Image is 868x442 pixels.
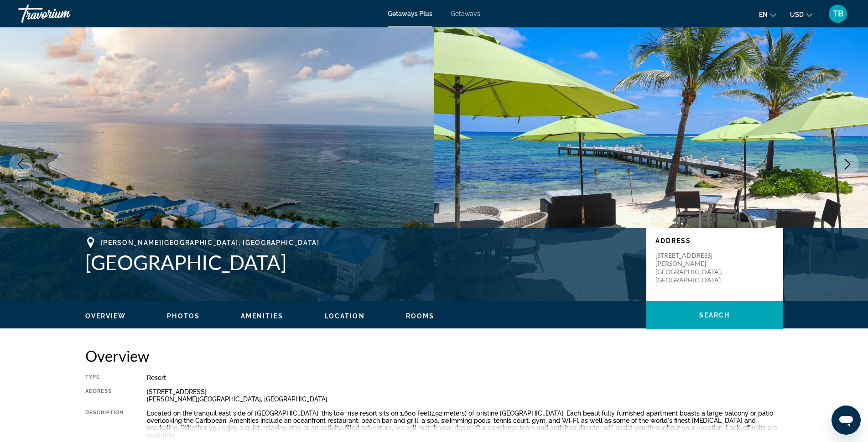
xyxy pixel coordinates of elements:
a: Travorium [18,2,109,26]
span: Amenities [241,312,283,320]
button: Overview [85,312,126,320]
p: [STREET_ADDRESS] [PERSON_NAME][GEOGRAPHIC_DATA], [GEOGRAPHIC_DATA] [655,251,728,284]
span: Photos [167,312,200,320]
p: Address [655,237,774,244]
div: Located on the tranquil east side of [GEOGRAPHIC_DATA], this low-rise resort sits on 1,600 feet(4... [147,410,783,439]
button: Rooms [406,312,435,320]
span: en [759,11,768,18]
button: Amenities [241,312,283,320]
h1: [GEOGRAPHIC_DATA] [85,250,637,274]
div: Description [85,410,124,439]
span: Search [699,312,730,319]
div: [STREET_ADDRESS] [PERSON_NAME][GEOGRAPHIC_DATA], [GEOGRAPHIC_DATA] [147,388,783,403]
div: Resort [147,374,783,381]
span: Location [324,312,365,320]
a: Getaways Plus [388,10,432,17]
button: Previous image [9,153,32,176]
div: Address [85,388,124,403]
span: Rooms [406,312,435,320]
button: Next image [836,153,859,176]
button: Change currency [790,8,812,21]
span: USD [790,11,804,18]
h2: Overview [85,347,783,365]
a: Getaways [451,10,480,17]
div: Type [85,374,124,381]
span: Overview [85,312,126,320]
span: TB [833,9,843,18]
span: [PERSON_NAME][GEOGRAPHIC_DATA], [GEOGRAPHIC_DATA] [101,239,320,246]
button: User Menu [826,4,850,23]
button: Photos [167,312,200,320]
button: Search [646,301,783,329]
iframe: Button to launch messaging window [832,406,861,435]
button: Location [324,312,365,320]
button: Change language [759,8,776,21]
